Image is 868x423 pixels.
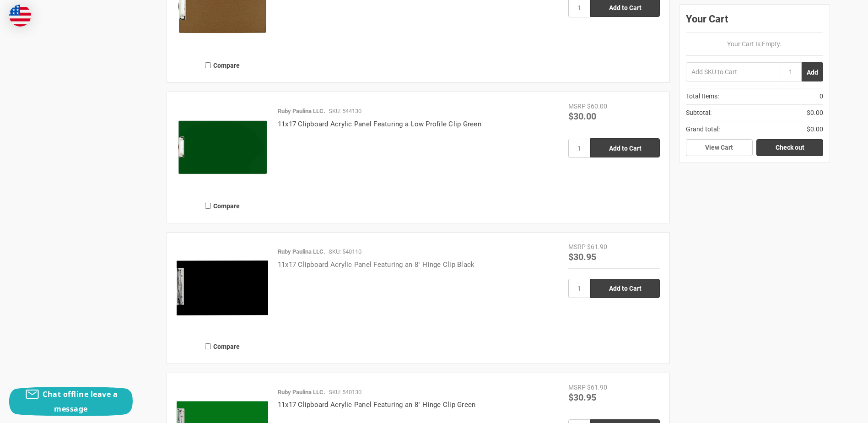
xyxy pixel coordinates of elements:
[756,139,823,157] a: Check out
[686,11,823,33] div: Your Cart
[587,243,607,250] span: $61.90
[587,103,607,110] span: $60.00
[43,389,118,414] span: Chat offline leave a message
[568,102,586,111] div: MSRP
[587,384,607,391] span: $61.90
[205,203,211,209] input: Compare
[278,401,476,409] a: 11x17 Clipboard Acrylic Panel Featuring an 8" Hinge Clip Green
[590,279,660,298] input: Add to Cart
[9,387,133,416] button: Chat offline leave a message
[177,339,268,354] label: Compare
[686,125,720,134] span: Grand total:
[686,92,719,101] span: Total Items:
[329,107,361,116] p: SKU: 544130
[278,107,325,116] p: Ruby Paulina LLC.
[9,5,31,27] img: duty and tax information for United States
[278,260,475,269] a: 11x17 Clipboard Acrylic Panel Featuring an 8" Hinge Clip Black
[177,242,268,334] img: 11x17 Clipboard Acrylic Panel Featuring an 8" Hinge Clip Black
[177,102,268,193] img: 11x17 Clipboard Acrylic Panel Featuring a Low Profile Clip Green
[205,62,211,68] input: Compare
[590,138,660,157] input: Add to Cart
[568,250,596,262] span: $30.95
[568,110,596,122] span: $30.00
[177,58,268,73] label: Compare
[802,62,823,81] button: Add
[278,388,325,397] p: Ruby Paulina LLC.
[686,39,823,49] p: Your Cart Is Empty.
[329,247,361,256] p: SKU: 540110
[686,108,712,118] span: Subtotal:
[568,391,596,403] span: $30.95
[686,62,780,81] input: Add SKU to Cart
[177,198,268,213] label: Compare
[686,139,753,157] a: View Cart
[793,398,868,423] iframe: Google Customer Reviews
[568,242,586,252] div: MSRP
[807,108,823,118] span: $0.00
[329,388,361,397] p: SKU: 540130
[205,343,211,349] input: Compare
[819,92,823,101] span: 0
[568,383,586,392] div: MSRP
[278,120,481,128] a: 11x17 Clipboard Acrylic Panel Featuring a Low Profile Clip Green
[278,247,325,256] p: Ruby Paulina LLC.
[807,125,823,134] span: $0.00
